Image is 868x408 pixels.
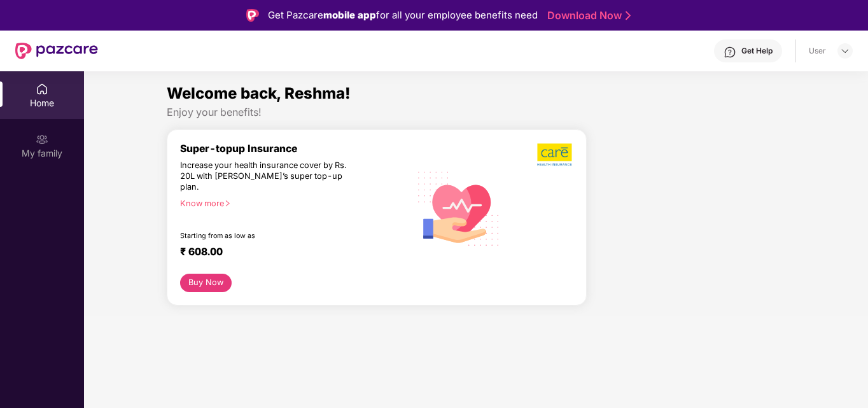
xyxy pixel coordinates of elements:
[15,43,98,59] img: New Pazcare Logo
[167,106,785,119] div: Enjoy your benefits!
[180,274,232,292] button: Buy Now
[224,200,231,207] span: right
[36,133,48,146] img: svg+xml;base64,PHN2ZyB3aWR0aD0iMjAiIGhlaWdodD0iMjAiIHZpZXdCb3g9IjAgMCAyMCAyMCIgZmlsbD0ibm9uZSIgeG...
[410,158,508,258] img: svg+xml;base64,PHN2ZyB4bWxucz0iaHR0cDovL3d3dy53My5vcmcvMjAwMC9zdmciIHhtbG5zOnhsaW5rPSJodHRwOi8vd3...
[246,9,259,22] img: Logo
[167,84,351,102] span: Welcome back, Reshma!
[840,46,850,56] img: svg+xml;base64,PHN2ZyBpZD0iRHJvcGRvd24tMzJ4MzIiIHhtbG5zPSJodHRwOi8vd3d3LnczLm9yZy8yMDAwL3N2ZyIgd2...
[724,46,736,59] img: svg+xml;base64,PHN2ZyBpZD0iSGVscC0zMngzMiIgeG1sbnM9Imh0dHA6Ly93d3cudzMub3JnLzIwMDAvc3ZnIiB3aWR0aD...
[268,8,538,23] div: Get Pazcare for all your employee benefits need
[741,46,773,56] div: Get Help
[36,83,48,95] img: svg+xml;base64,PHN2ZyBpZD0iSG9tZSIgeG1sbnM9Imh0dHA6Ly93d3cudzMub3JnLzIwMDAvc3ZnIiB3aWR0aD0iMjAiIG...
[537,143,573,167] img: b5dec4f62d2307b9de63beb79f102df3.png
[547,9,627,22] a: Download Now
[809,46,826,56] div: User
[180,160,354,193] div: Increase your health insurance cover by Rs. 20L with [PERSON_NAME]’s super top-up plan.
[180,232,356,241] div: Starting from as low as
[180,246,397,261] div: ₹ 608.00
[180,199,402,208] div: Know more
[180,143,410,155] div: Super-topup Insurance
[626,9,631,22] img: Stroke
[323,9,376,21] strong: mobile app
